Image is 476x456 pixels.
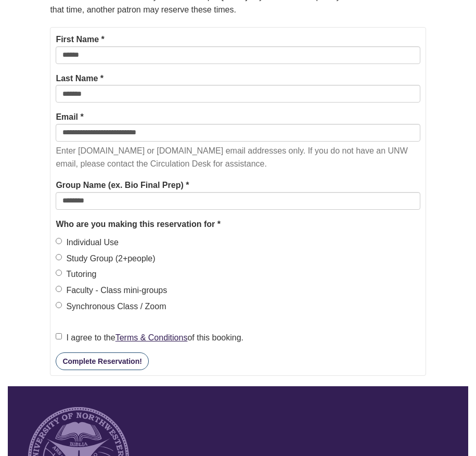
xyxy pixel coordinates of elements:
[56,331,243,345] label: I agree to the of this booking.
[56,238,62,244] input: Individual Use
[56,72,104,85] label: Last Name *
[56,252,155,265] label: Study Group (2+people)
[56,218,420,231] legend: Who are you making this reservation for *
[56,110,83,124] label: Email *
[56,284,167,297] label: Faculty - Class mini-groups
[56,286,62,292] input: Faculty - Class mini-groups
[56,179,189,192] label: Group Name (ex. Bio Final Prep) *
[56,268,96,281] label: Tutoring
[115,333,188,342] a: Terms & Conditions
[56,236,119,249] label: Individual Use
[56,300,166,313] label: Synchronous Class / Zoom
[56,352,148,370] button: Complete Reservation!
[56,333,62,339] input: I agree to theTerms & Conditionsof this booking.
[56,302,62,308] input: Synchronous Class / Zoom
[56,144,420,171] p: Enter [DOMAIN_NAME] or [DOMAIN_NAME] email addresses only. If you do not have an UNW email, pleas...
[56,270,62,276] input: Tutoring
[56,33,104,46] label: First Name *
[56,254,62,260] input: Study Group (2+people)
